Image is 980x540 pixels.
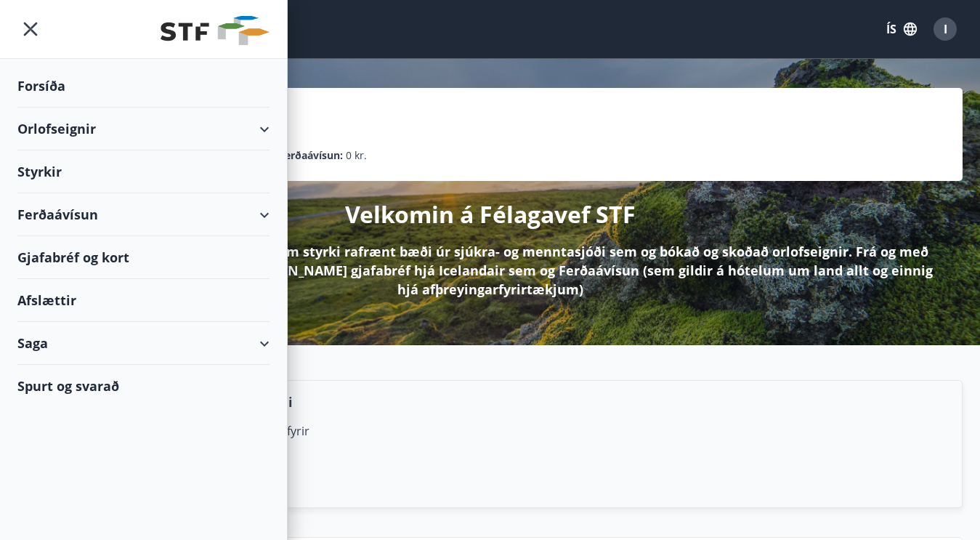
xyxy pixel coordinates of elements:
p: Ferðaávísun : [279,148,343,164]
div: Afslættir [17,279,270,322]
p: Hér á Félagavefnum getur þú sótt um styrki rafrænt bæði úr sjúkra- og menntasjóði sem og bókað og... [41,242,939,299]
div: Spurt og svarað [17,365,270,407]
div: Styrkir [17,150,270,193]
p: Velkomin á Félagavef STF [345,198,636,230]
div: Orlofseignir [17,108,270,150]
div: Forsíða [17,65,270,108]
button: I [928,12,963,47]
div: Ferðaávísun [17,193,270,236]
span: 0 kr. [346,148,367,164]
button: menu [17,16,44,42]
span: I [944,21,947,37]
div: Gjafabréf og kort [17,236,270,279]
button: ÍS [878,16,925,42]
div: Saga [17,322,270,365]
img: union_logo [161,16,270,45]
